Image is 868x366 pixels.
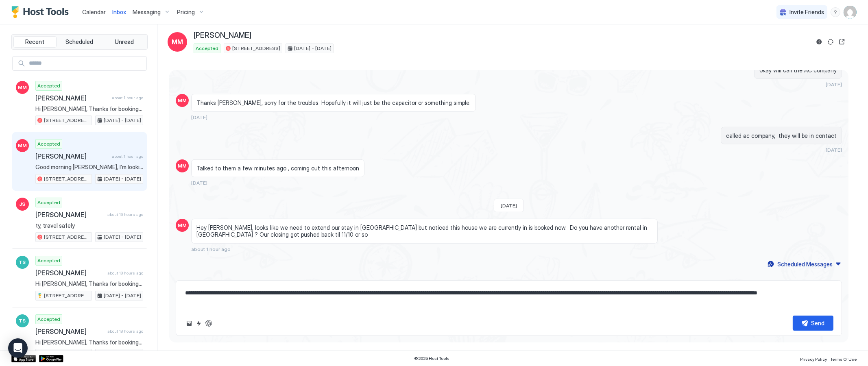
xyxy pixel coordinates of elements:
span: about 1 hour ago [112,154,143,159]
span: MM [178,162,187,170]
button: Scheduled [58,36,101,48]
span: Thanks [PERSON_NAME], sorry for the troubles. Hopefully it will just be the capacitor or somethin... [196,99,471,107]
input: Input Field [26,57,146,70]
span: Messaging [133,9,161,16]
div: menu [831,7,840,17]
span: about 18 hours ago [107,270,143,276]
span: [DATE] - [DATE] [104,233,141,241]
span: about 16 hours ago [107,212,143,217]
span: MM [18,84,27,91]
div: Scheduled Messages [777,260,833,268]
span: [PERSON_NAME] [35,269,104,277]
span: [PERSON_NAME] [194,31,251,40]
span: ty, travel safely [35,222,143,229]
span: [DATE] [826,147,842,153]
span: Accepted [196,45,218,52]
a: Inbox [112,8,126,16]
span: [DATE] [501,203,517,209]
span: [STREET_ADDRESS] [44,175,90,183]
span: Scheduled [66,38,94,46]
span: Invite Friends [789,9,824,16]
span: Pricing [177,9,195,16]
button: Scheduled Messages [766,259,842,270]
span: about 18 hours ago [107,329,143,334]
span: Accepted [37,82,60,89]
span: Hi [PERSON_NAME], Thanks for booking our place. I'll send you more details including check-in ins... [35,280,143,288]
button: ChatGPT Auto Reply [204,318,214,328]
button: Quick reply [194,318,204,328]
span: Accepted [37,199,60,206]
span: Hi [PERSON_NAME], Thanks for booking our place. I'll send you more details including check-in ins... [35,105,143,113]
span: [STREET_ADDRESS] [232,45,280,52]
span: Accepted [37,140,60,148]
span: [STREET_ADDRESS] [44,350,90,357]
button: Recent [13,36,57,48]
span: Good morning [PERSON_NAME], I’m looking to get a rental for about 2 months until our new home is ... [35,163,143,171]
span: about 1 hour ago [112,95,143,100]
span: Accepted [37,316,60,323]
span: [DATE] [826,81,842,87]
span: Inbox [112,9,126,15]
button: Sync reservation [826,37,835,47]
span: okay will call the AC company [759,67,837,74]
a: Calendar [82,8,106,16]
span: Hi [PERSON_NAME], Thanks for booking our place. I'll send you more details including check-in ins... [35,339,143,346]
span: [STREET_ADDRESS] [44,233,90,241]
span: JS [20,200,26,208]
a: Host Tools Logo [11,6,72,18]
span: [STREET_ADDRESS] [44,292,90,299]
span: called ac company, they will be in contact [726,132,837,139]
button: Unread [103,36,146,48]
span: [PERSON_NAME] [35,94,109,102]
a: Google Play Store [39,355,63,362]
span: Calendar [82,9,106,15]
button: Open reservation [837,37,847,47]
span: [PERSON_NAME] [35,152,109,160]
span: [DATE] - [DATE] [104,350,141,357]
button: Reservation information [814,37,824,47]
span: MM [18,142,27,149]
span: about 1 hour ago [191,246,231,252]
span: Recent [25,38,44,46]
span: Talked to them a few minutes ago , coming out this afternoon [196,165,359,172]
span: [DATE] - [DATE] [104,292,141,299]
span: [PERSON_NAME] [35,211,104,219]
span: [DATE] [191,180,207,186]
div: tab-group [11,34,148,50]
span: [PERSON_NAME] [35,327,104,335]
span: Accepted [37,257,60,264]
span: [DATE] - [DATE] [104,117,141,124]
a: Terms Of Use [830,354,857,363]
span: MM [178,97,187,104]
span: MM [172,37,183,47]
div: Send [811,319,825,327]
span: TS [19,259,26,266]
span: Unread [115,38,134,46]
span: MM [178,222,187,229]
a: App Store [11,355,36,362]
span: [STREET_ADDRESS] [44,117,90,124]
span: Terms Of Use [830,357,857,362]
span: [DATE] [191,114,207,120]
span: Hey [PERSON_NAME], looks like we need to extend our stay in [GEOGRAPHIC_DATA] but noticed this ho... [196,224,652,238]
span: [DATE] - [DATE] [294,45,331,52]
button: Send [793,316,833,331]
div: User profile [844,6,857,19]
span: TS [19,317,26,325]
button: Upload image [184,318,194,328]
span: [DATE] - [DATE] [104,175,141,183]
div: Open Intercom Messenger [8,338,28,358]
a: Privacy Policy [800,354,827,363]
span: Privacy Policy [800,357,827,362]
span: © 2025 Host Tools [414,356,449,361]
